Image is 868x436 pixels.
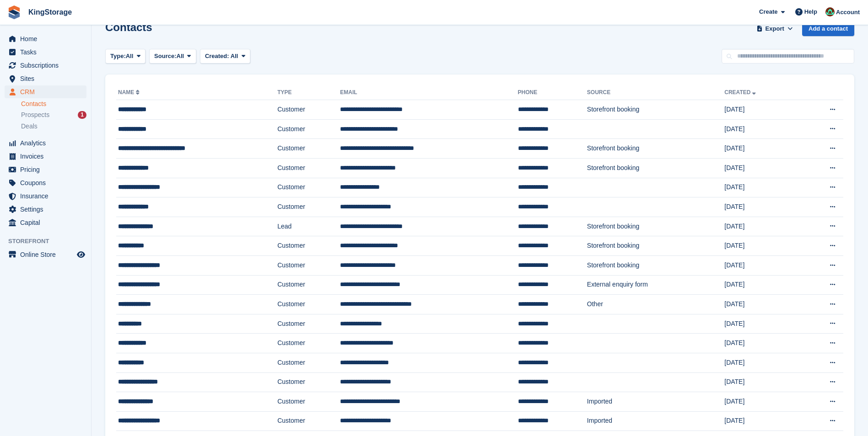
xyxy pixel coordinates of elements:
[231,53,238,59] span: All
[277,295,340,314] td: Customer
[587,255,724,275] td: Storefront booking
[724,197,800,217] td: [DATE]
[5,46,86,58] a: menu
[587,392,724,412] td: Imported
[5,72,86,85] a: menu
[118,89,141,96] a: Name
[724,119,800,139] td: [DATE]
[5,216,86,229] a: menu
[7,5,21,19] img: stora-icon-8386f47178a22dfd0bd8f6a31ec36ba5ce8667c1dd55bd0f319d3a0aa187defe.svg
[277,275,340,295] td: Customer
[724,411,800,431] td: [DATE]
[20,150,75,163] span: Invoices
[105,49,146,64] button: Type: All
[724,314,800,334] td: [DATE]
[724,372,800,392] td: [DATE]
[340,85,518,100] th: Email
[5,150,86,163] a: menu
[587,295,724,314] td: Other
[724,275,800,295] td: [DATE]
[518,85,587,100] th: Phone
[277,119,340,139] td: Customer
[149,49,196,64] button: Source: All
[5,203,86,216] a: menu
[200,49,250,64] button: Created: All
[154,52,176,61] span: Source:
[277,372,340,392] td: Customer
[25,5,75,20] a: KingStorage
[724,158,800,178] td: [DATE]
[804,7,817,16] span: Help
[277,392,340,412] td: Customer
[20,176,75,189] span: Coupons
[177,52,184,61] span: All
[5,59,86,72] a: menu
[724,217,800,236] td: [DATE]
[277,178,340,197] td: Customer
[277,314,340,334] td: Customer
[587,100,724,120] td: Storefront booking
[20,190,75,202] span: Insurance
[277,334,340,353] td: Customer
[20,216,75,229] span: Capital
[277,85,340,100] th: Type
[724,392,800,412] td: [DATE]
[836,8,860,17] span: Account
[21,100,86,108] a: Contacts
[20,137,75,149] span: Analytics
[802,21,854,36] a: Add a contact
[5,163,86,176] a: menu
[20,163,75,176] span: Pricing
[587,236,724,256] td: Storefront booking
[277,411,340,431] td: Customer
[277,217,340,236] td: Lead
[724,255,800,275] td: [DATE]
[277,139,340,159] td: Customer
[5,32,86,45] a: menu
[724,89,758,96] a: Created
[587,85,724,100] th: Source
[587,275,724,295] td: External enquiry form
[78,111,86,119] div: 1
[825,7,835,16] img: John King
[126,52,134,61] span: All
[8,237,91,246] span: Storefront
[277,353,340,372] td: Customer
[21,122,86,131] a: Deals
[205,53,229,59] span: Created:
[724,295,800,314] td: [DATE]
[587,139,724,159] td: Storefront booking
[110,52,126,61] span: Type:
[75,249,86,260] a: Preview store
[5,176,86,189] a: menu
[20,59,75,72] span: Subscriptions
[755,21,795,36] button: Export
[20,72,75,85] span: Sites
[587,158,724,178] td: Storefront booking
[277,236,340,256] td: Customer
[20,46,75,58] span: Tasks
[21,122,38,131] span: Deals
[5,190,86,202] a: menu
[105,21,152,33] h1: Contacts
[759,7,777,16] span: Create
[21,110,86,120] a: Prospects 1
[587,411,724,431] td: Imported
[724,353,800,372] td: [DATE]
[5,85,86,98] a: menu
[21,111,49,119] span: Prospects
[277,255,340,275] td: Customer
[766,24,784,33] span: Export
[20,32,75,45] span: Home
[724,236,800,256] td: [DATE]
[20,85,75,98] span: CRM
[724,178,800,197] td: [DATE]
[724,334,800,353] td: [DATE]
[20,203,75,216] span: Settings
[587,217,724,236] td: Storefront booking
[277,158,340,178] td: Customer
[20,248,75,261] span: Online Store
[277,100,340,120] td: Customer
[277,197,340,217] td: Customer
[5,248,86,261] a: menu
